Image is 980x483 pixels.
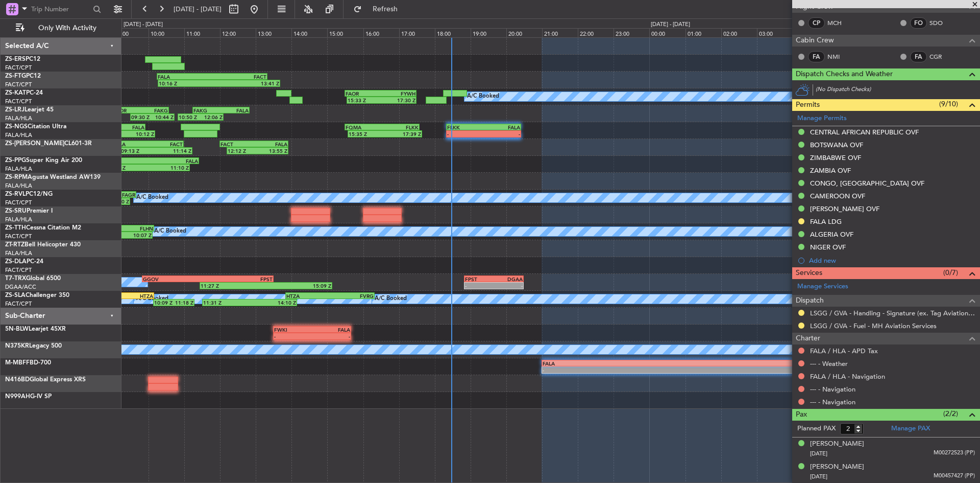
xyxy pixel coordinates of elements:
[5,191,53,197] a: ZS-RVLPC12/NG
[810,243,846,251] div: NIGER OVF
[159,80,219,86] div: 10:16 Z
[808,51,825,62] div: FA
[797,113,847,124] a: Manage Permits
[5,394,30,400] span: N999AH
[399,28,435,37] div: 17:00
[220,141,254,147] div: FACT
[312,327,350,333] div: FALA
[891,424,930,434] a: Manage PAX
[107,165,148,171] div: 08:50 Z
[364,6,407,13] span: Refresh
[494,283,523,289] div: -
[808,17,825,29] div: CP
[5,343,62,349] a: N375KRLegacy 500
[5,208,53,214] a: ZS-SRUPremier I
[810,450,827,457] span: [DATE]
[721,28,757,37] div: 02:00
[312,333,350,339] div: -
[149,28,184,37] div: 10:00
[5,73,41,79] a: ZS-FTGPC12
[5,165,32,173] a: FALA/HLA
[810,153,861,162] div: ZIMBABWE OVF
[725,360,908,366] div: LSGG
[810,204,879,213] div: [PERSON_NAME] OVF
[349,131,385,137] div: 15:35 Z
[184,28,220,37] div: 11:00
[131,114,152,120] div: 09:30 Z
[363,28,399,37] div: 16:00
[124,20,163,29] div: [DATE] - [DATE]
[810,230,853,239] div: ALGERIA OVF
[113,141,148,147] div: FALA
[810,166,851,175] div: ZAMBIA OVF
[5,225,26,231] span: ZS-TTH
[327,28,363,37] div: 15:00
[254,141,287,147] div: FALA
[11,20,111,36] button: Only With Activity
[5,157,26,164] span: ZS-PPG
[5,73,26,79] span: ZS-FTG
[614,28,649,37] div: 23:00
[943,267,958,278] span: (0/7)
[483,124,520,130] div: FALA
[5,300,32,308] a: FACT/CPT
[27,25,108,32] span: Only With Activity
[154,224,186,239] div: A/C Booked
[286,293,330,299] div: HTZA
[810,372,885,381] a: FALA / HLA - Navigation
[121,148,156,154] div: 09:13 Z
[5,64,32,72] a: FACT/CPT
[107,158,153,164] div: FBKE
[136,291,168,307] div: A/C Booked
[5,377,30,383] span: N416BD
[810,398,855,406] a: --- - Navigation
[796,409,807,421] span: Pax
[5,275,26,282] span: T7-TRX
[467,89,499,104] div: A/C Booked
[5,90,26,96] span: ZS-KAT
[5,377,86,383] a: N416BDGlobal Express XRS
[5,233,32,240] a: FACT/CPT
[5,124,28,130] span: ZS-NGS
[939,99,958,109] span: (9/10)
[810,462,864,472] div: [PERSON_NAME]
[274,327,312,333] div: FWKI
[348,97,382,103] div: 15:33 Z
[5,360,51,366] a: M-MBFFBD-700
[5,394,52,400] a: N999AHG-IV SP
[203,300,250,306] div: 11:31 Z
[5,141,92,147] a: ZS-[PERSON_NAME]CL601-3R
[725,367,908,373] div: -
[136,190,168,205] div: A/C Booked
[796,333,820,344] span: Charter
[796,99,820,111] span: Permits
[382,97,416,103] div: 17:30 Z
[5,174,101,180] a: ZS-RPMAgusta Westland AW139
[796,68,893,80] span: Dispatch Checks and Weather
[810,347,878,355] a: FALA / HLA - APD Tax
[113,28,149,37] div: 09:00
[5,81,32,88] a: FACT/CPT
[5,199,32,206] a: FACT/CPT
[152,114,173,120] div: 10:44 Z
[266,283,331,289] div: 15:09 Z
[651,20,690,29] div: [DATE] - [DATE]
[5,124,66,130] a: ZS-NGSCitation Ultra
[148,165,189,171] div: 11:10 Z
[349,1,410,17] button: Refresh
[5,157,82,164] a: ZS-PPGSuper King Air 200
[943,408,958,419] span: (2/2)
[221,107,249,113] div: FALA
[5,141,64,147] span: ZS-[PERSON_NAME]
[5,56,26,62] span: ZS-ERS
[5,225,81,231] a: ZS-TTHCessna Citation M2
[156,148,191,154] div: 11:14 Z
[385,131,421,137] div: 17:39 Z
[111,124,144,130] div: FALA
[5,259,27,265] span: ZS-DLA
[810,217,842,226] div: FALA LDG
[5,360,30,366] span: M-MBFF
[5,259,43,265] a: ZS-DLAPC-24
[5,107,54,113] a: ZS-LRJLearjet 45
[174,5,222,14] span: [DATE] - [DATE]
